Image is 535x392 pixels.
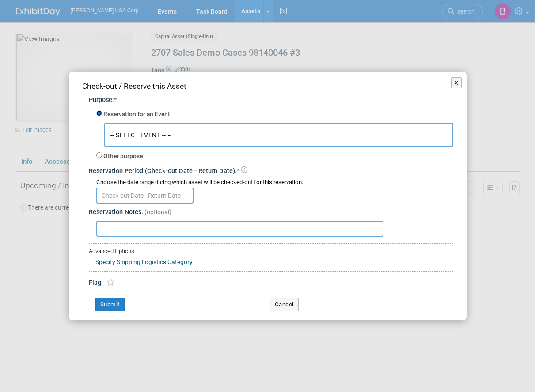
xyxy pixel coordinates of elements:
button: X [451,77,462,89]
label: Other purpose [103,152,143,161]
input: Check-out Date - Return Date [96,188,194,204]
label: Reservation for an Event [103,110,170,119]
span: Reservation Notes: [89,208,143,216]
div: Reservation Period (Check-out Date - Return Date): [89,163,453,176]
span: Check-out / Reserve this Asset [82,82,186,90]
button: -- SELECT EVENT -- [104,123,453,147]
span: Flag: [89,279,103,286]
div: Purpose: [89,96,453,105]
span: -- SELECT EVENT -- [110,132,166,139]
button: Submit [95,298,125,312]
div: Advanced Options [89,247,453,256]
a: Specify Shipping Logistics Category [95,258,193,265]
div: Choose the date range during which asset will be checked-out for this reservation. [96,178,453,187]
button: Cancel [270,298,299,312]
span: (optional) [144,208,171,215]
